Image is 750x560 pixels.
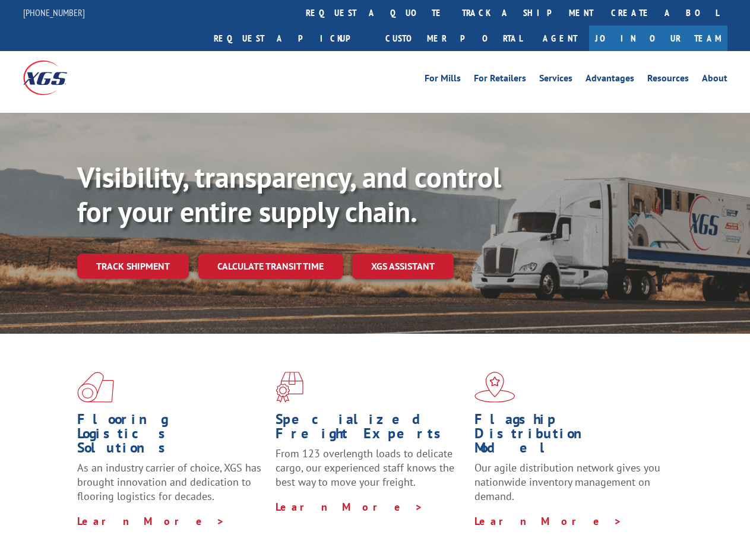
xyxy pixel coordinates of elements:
[77,412,267,461] h1: Flooring Logistics Solutions
[702,74,727,87] a: About
[586,74,634,87] a: Advantages
[352,254,454,279] a: XGS ASSISTANT
[77,372,114,403] img: xgs-icon-total-supply-chain-intelligence-red
[474,461,660,503] span: Our agile distribution network gives you nationwide inventory management on demand.
[198,254,343,279] a: Calculate transit time
[276,447,465,499] p: From 123 overlength loads to delicate cargo, our experienced staff knows the best way to move you...
[23,7,85,18] a: [PHONE_NUMBER]
[474,514,622,528] a: Learn More >
[77,514,225,528] a: Learn More >
[589,26,727,51] a: Join Our Team
[539,74,572,87] a: Services
[474,74,526,87] a: For Retailers
[77,159,501,230] b: Visibility, transparency, and control for your entire supply chain.
[376,26,531,51] a: Customer Portal
[205,26,376,51] a: Request a pickup
[276,500,423,514] a: Learn More >
[425,74,461,87] a: For Mills
[77,461,261,503] span: As an industry carrier of choice, XGS has brought innovation and dedication to flooring logistics...
[531,26,589,51] a: Agent
[276,372,303,403] img: xgs-icon-focused-on-flooring-red
[77,254,189,279] a: Track shipment
[474,372,515,403] img: xgs-icon-flagship-distribution-model-red
[647,74,689,87] a: Resources
[276,412,465,447] h1: Specialized Freight Experts
[474,412,664,461] h1: Flagship Distribution Model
